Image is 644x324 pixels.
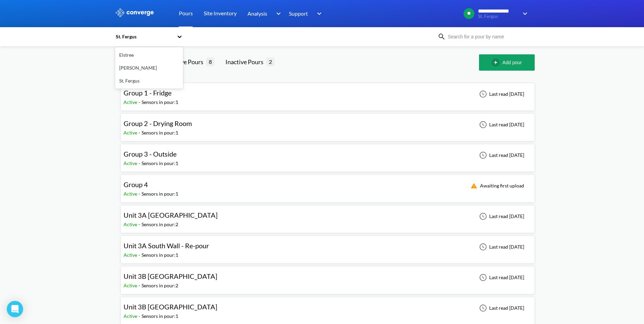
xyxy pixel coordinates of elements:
[124,150,177,158] span: Group 3 - Outside
[139,130,142,136] span: -
[124,211,218,219] span: Unit 3A [GEOGRAPHIC_DATA]
[139,160,142,166] span: -
[121,152,535,158] a: Group 3 - OutsideActive-Sensors in pour:1Last read [DATE]
[124,221,139,227] span: Active
[289,9,308,18] span: Support
[492,58,502,67] img: add-circle-outline.svg
[476,304,526,312] div: Last read [DATE]
[124,99,139,105] span: Active
[124,283,139,288] span: Active
[124,241,209,250] span: Unit 3A South Wall - Re-pour
[115,8,154,17] img: logo_ewhite.svg
[518,10,529,18] img: downArrow.svg
[476,212,526,220] div: Last read [DATE]
[139,221,142,227] span: -
[124,180,148,188] span: Group 4
[142,251,178,259] div: Sensors in pour: 1
[225,57,266,67] div: Inactive Pours
[272,10,282,18] img: downArrow.svg
[124,303,217,311] span: Unit 3B [GEOGRAPHIC_DATA]
[142,190,178,198] div: Sensors in pour: 1
[7,301,23,317] div: Open Intercom Messenger
[466,182,526,190] div: Awaiting first upload
[479,54,535,71] button: Add pour
[142,282,178,289] div: Sensors in pour: 2
[121,182,535,188] a: Group 4Active-Sensors in pour:1Awaiting first upload
[139,191,142,197] span: -
[446,33,528,40] input: Search for a pour by name
[142,312,178,320] div: Sensors in pour: 1
[476,273,526,282] div: Last read [DATE]
[121,305,535,310] a: Unit 3B [GEOGRAPHIC_DATA]Active-Sensors in pour:1Last read [DATE]
[124,272,217,280] span: Unit 3B [GEOGRAPHIC_DATA]
[313,10,324,18] img: downArrow.svg
[115,49,183,61] div: Elstree
[476,243,526,251] div: Last read [DATE]
[206,57,215,66] span: 8
[266,57,275,66] span: 2
[124,130,139,136] span: Active
[115,61,183,74] div: [PERSON_NAME]
[476,121,526,129] div: Last read [DATE]
[476,151,526,159] div: Last read [DATE]
[124,252,139,258] span: Active
[121,121,535,127] a: Group 2 - Drying RoomActive-Sensors in pour:1Last read [DATE]
[124,89,171,97] span: Group 1 - Fridge
[139,99,142,105] span: -
[142,160,178,167] div: Sensors in pour: 1
[124,160,139,166] span: Active
[170,57,206,67] div: Active Pours
[142,129,178,137] div: Sensors in pour: 1
[478,14,518,19] span: St. Fergus
[115,74,183,87] div: St. Fergus
[121,213,535,219] a: Unit 3A [GEOGRAPHIC_DATA]Active-Sensors in pour:2Last read [DATE]
[121,91,535,96] a: Group 1 - FridgeActive-Sensors in pour:1Last read [DATE]
[142,221,178,228] div: Sensors in pour: 2
[476,90,526,98] div: Last read [DATE]
[124,313,139,319] span: Active
[115,33,173,40] div: St. Fergus
[124,191,139,197] span: Active
[139,313,142,319] span: -
[438,33,446,41] img: icon-search.svg
[247,9,267,18] span: Analysis
[121,274,535,280] a: Unit 3B [GEOGRAPHIC_DATA]Active-Sensors in pour:2Last read [DATE]
[124,119,192,127] span: Group 2 - Drying Room
[139,283,142,288] span: -
[139,252,142,258] span: -
[121,244,535,249] a: Unit 3A South Wall - Re-pourActive-Sensors in pour:1Last read [DATE]
[142,98,178,106] div: Sensors in pour: 1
